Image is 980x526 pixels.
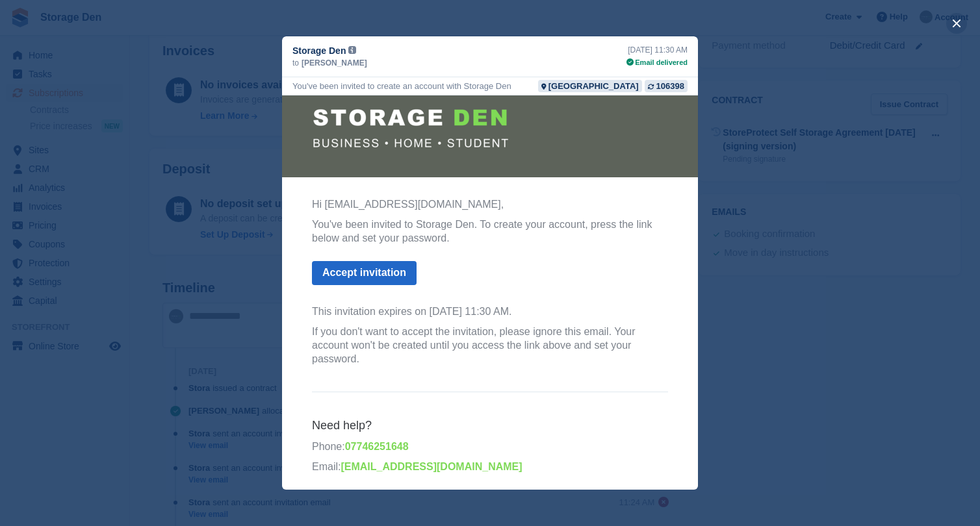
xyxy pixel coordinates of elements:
div: [GEOGRAPHIC_DATA] [548,80,639,92]
span: Storage Den [292,44,346,57]
p: If you don't want to accept the invitation, please ignore this email. Your account won't be creat... [30,230,386,270]
p: This invitation expires on [DATE] 11:30 AM. [30,210,386,223]
span: to [292,57,299,69]
div: You've been invited to create an account with Storage Den [292,80,511,92]
a: [GEOGRAPHIC_DATA] [538,80,642,92]
p: Phone: [30,345,386,358]
a: [EMAIL_ADDRESS][DOMAIN_NAME] [58,366,240,377]
p: You've been invited to Storage Den. To create your account, press the link below and set your pas... [30,123,386,150]
span: [PERSON_NAME] [302,57,367,69]
p: Hi [EMAIL_ADDRESS][DOMAIN_NAME], [30,103,386,116]
div: [DATE] 11:30 AM [626,44,688,56]
h6: Need help? [30,323,386,338]
div: 106398 [656,80,684,92]
p: Email: [30,365,386,379]
a: 106398 [645,80,688,92]
img: icon-info-grey-7440780725fd019a000dd9b08b2336e03edf1995a4989e88bcd33f0948082b44.svg [348,46,356,54]
a: Accept invitation [30,166,135,190]
a: 07746251648 [63,345,127,357]
div: Email delivered [626,57,688,68]
button: close [946,13,967,34]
